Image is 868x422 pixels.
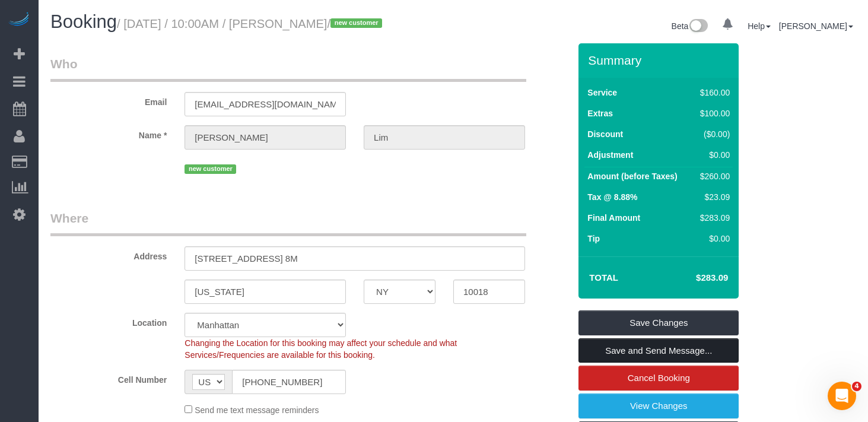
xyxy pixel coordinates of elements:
[587,212,640,224] label: Final Amount
[695,149,730,161] div: $0.00
[50,55,526,82] legend: Who
[7,12,31,28] img: Automaid Logo
[587,191,637,203] label: Tax @ 8.88%
[50,11,117,32] span: Booking
[327,17,386,30] span: /
[587,233,600,245] label: Tip
[828,382,856,410] iframe: Intercom live chat
[688,19,708,34] img: New interface
[42,246,176,262] label: Address
[672,21,708,31] a: Beta
[587,149,633,161] label: Adjustment
[195,405,319,415] span: Send me text message reminders
[330,18,382,28] span: new customer
[587,107,613,119] label: Extras
[578,310,739,335] a: Save Changes
[42,125,176,141] label: Name *
[364,125,525,150] input: Last Name
[453,280,525,304] input: Zip Code
[695,212,730,224] div: $283.09
[42,92,176,108] label: Email
[587,128,623,140] label: Discount
[578,394,739,418] a: View Changes
[185,164,236,174] span: new customer
[695,170,730,182] div: $260.00
[588,53,733,67] h3: Summary
[587,170,677,182] label: Amount (before Taxes)
[117,17,386,30] small: / [DATE] / 10:00AM / [PERSON_NAME]
[695,128,730,140] div: ($0.00)
[695,87,730,99] div: $160.00
[42,313,176,329] label: Location
[578,366,739,391] a: Cancel Booking
[185,125,346,150] input: First Name
[42,370,176,386] label: Cell Number
[578,338,739,363] a: Save and Send Message...
[852,382,861,391] span: 4
[589,272,618,283] strong: Total
[587,87,617,99] label: Service
[779,21,853,31] a: [PERSON_NAME]
[695,233,730,245] div: $0.00
[185,338,457,360] span: Changing the Location for this booking may affect your schedule and what Services/Frequencies are...
[185,280,346,304] input: City
[748,21,771,31] a: Help
[50,210,526,236] legend: Where
[185,92,346,116] input: Email
[660,273,728,283] h4: $283.09
[695,191,730,203] div: $23.09
[695,107,730,119] div: $100.00
[232,370,346,394] input: Cell Number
